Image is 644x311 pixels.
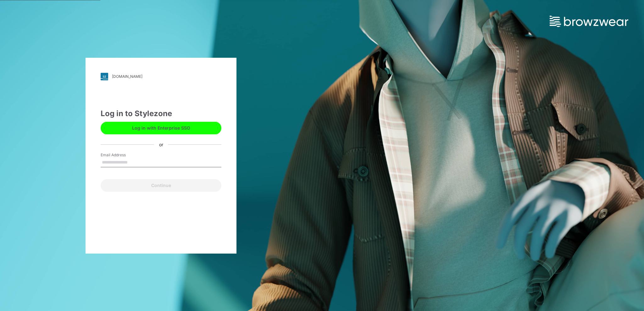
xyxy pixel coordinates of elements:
[101,108,221,119] div: Log in to Stylezone
[101,152,145,158] label: Email Address
[154,141,168,148] div: or
[112,74,142,79] div: [DOMAIN_NAME]
[101,73,221,80] a: [DOMAIN_NAME]
[101,122,221,134] button: Log in with Enterprise SSO
[101,73,108,80] img: svg+xml;base64,PHN2ZyB3aWR0aD0iMjgiIGhlaWdodD0iMjgiIHZpZXdCb3g9IjAgMCAyOCAyOCIgZmlsbD0ibm9uZSIgeG...
[550,16,628,27] img: browzwear-logo.73288ffb.svg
